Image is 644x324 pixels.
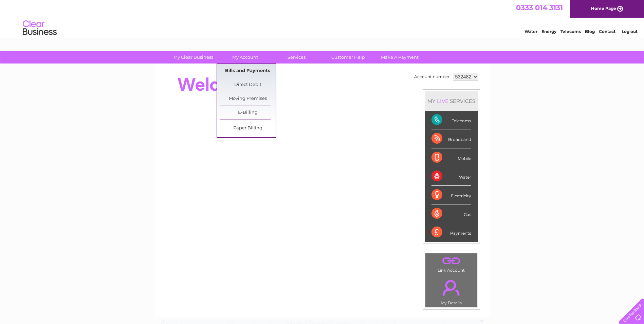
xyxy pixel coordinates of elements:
[560,29,581,34] a: Telecoms
[431,111,471,129] div: Telecoms
[162,4,483,33] div: Clear Business is a trading name of Verastar Limited (registered in [GEOGRAPHIC_DATA] No. 3667643...
[431,129,471,148] div: Broadband
[22,18,57,38] img: logo.png
[412,71,451,83] td: Account number
[269,51,325,64] a: Services
[220,122,276,135] a: Paper Billing
[217,51,273,64] a: My Account
[431,148,471,167] div: Mobile
[585,29,595,34] a: Blog
[425,253,478,274] td: Link Account
[525,29,537,34] a: Water
[431,204,471,223] div: Gas
[427,255,476,267] a: .
[431,186,471,204] div: Electricity
[427,276,476,300] a: .
[436,98,450,104] div: LIVE
[220,92,276,106] a: Moving Premises
[516,3,563,12] a: 0333 014 3131
[599,29,615,34] a: Contact
[220,106,276,120] a: E-Billing
[541,29,556,34] a: Energy
[165,51,221,64] a: My Clear Business
[425,91,478,111] div: MY SERVICES
[622,29,638,34] a: Log out
[425,274,478,307] td: My Details
[220,64,276,78] a: Bills and Payments
[320,51,376,64] a: Customer Help
[220,78,276,92] a: Direct Debit
[372,51,428,64] a: Make A Payment
[431,223,471,241] div: Payments
[431,167,471,186] div: Water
